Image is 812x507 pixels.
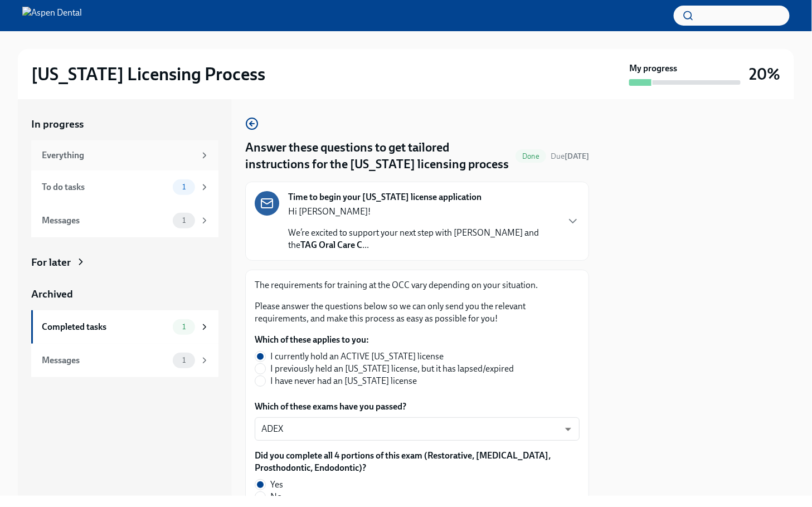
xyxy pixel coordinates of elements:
span: Due [551,152,589,161]
span: I have never had an [US_STATE] license [270,375,417,387]
a: In progress [31,117,218,131]
h2: [US_STATE] Licensing Process [31,63,265,85]
div: ADEX [255,417,580,441]
span: 1 [176,356,192,364]
p: We’re excited to support your next step with [PERSON_NAME] and the ... [288,227,557,251]
span: September 20th, 2025 10:00 [551,151,589,162]
div: To do tasks [42,181,168,193]
a: Messages1 [31,204,218,237]
label: Which of these exams have you passed? [255,401,580,413]
p: Hi [PERSON_NAME]! [288,206,557,218]
label: Which of these applies to you: [255,334,523,346]
span: 1 [176,183,192,191]
a: Completed tasks1 [31,310,218,344]
a: Archived [31,287,218,301]
a: To do tasks1 [31,170,218,204]
strong: My progress [629,62,677,75]
h4: Answer these questions to get tailored instructions for the [US_STATE] licensing process [245,139,511,173]
span: Yes [270,479,283,491]
div: Messages [42,354,168,367]
div: Completed tasks [42,321,168,333]
label: Did you complete all 4 portions of this exam (Restorative, [MEDICAL_DATA], Prosthodontic, Endodon... [255,450,580,474]
span: 1 [176,323,192,331]
span: 1 [176,216,192,225]
div: For later [31,255,71,270]
strong: TAG Oral Care C [300,240,362,250]
img: Aspen Dental [22,7,82,25]
a: For later [31,255,218,270]
a: Messages1 [31,344,218,377]
div: Everything [42,149,195,162]
p: The requirements for training at the OCC vary depending on your situation. [255,279,580,291]
span: No [270,491,282,503]
div: Messages [42,214,168,227]
a: Everything [31,140,218,170]
strong: Time to begin your [US_STATE] license application [288,191,482,203]
h3: 20% [750,64,781,84]
span: I currently hold an ACTIVE [US_STATE] license [270,350,444,363]
strong: [DATE] [565,152,589,161]
span: Done [516,152,546,160]
p: Please answer the questions below so we can only send you the relevant requirements, and make thi... [255,300,580,325]
span: I previously held an [US_STATE] license, but it has lapsed/expired [270,363,514,375]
